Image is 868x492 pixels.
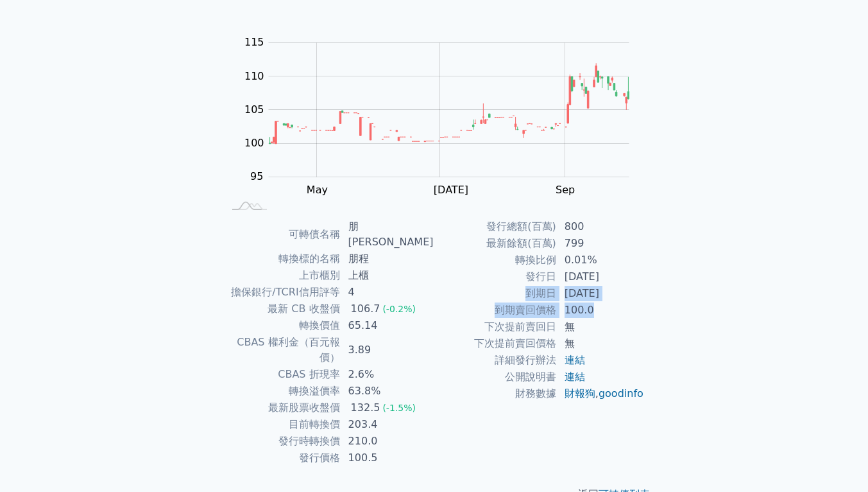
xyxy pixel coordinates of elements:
tspan: 100 [244,137,264,149]
tspan: Sep [556,184,575,196]
td: 65.14 [341,317,434,334]
td: 到期賣回價格 [434,302,557,319]
td: 轉換溢價率 [224,383,341,400]
td: 800 [557,218,645,235]
td: 210.0 [341,433,434,450]
td: 可轉債名稱 [224,218,341,250]
td: 詳細發行辦法 [434,352,557,369]
td: 上櫃 [341,267,434,284]
div: 132.5 [348,400,383,416]
a: 連結 [565,371,585,383]
td: 最新餘額(百萬) [434,235,557,252]
td: 朋[PERSON_NAME] [341,218,434,250]
tspan: 115 [244,36,264,48]
td: 轉換標的名稱 [224,250,341,267]
td: 100.5 [341,450,434,466]
td: 擔保銀行/TCRI信用評等 [224,284,341,301]
a: 財報狗 [565,387,595,400]
td: 最新股票收盤價 [224,400,341,416]
td: 上市櫃別 [224,267,341,284]
td: 發行時轉換價 [224,433,341,450]
td: , [557,385,645,402]
g: Series [269,63,629,143]
td: CBAS 折現率 [224,366,341,383]
div: 106.7 [348,301,383,317]
td: 朋程 [341,250,434,267]
td: 799 [557,235,645,252]
td: 下次提前賣回價格 [434,335,557,352]
tspan: 95 [250,170,263,182]
td: 發行價格 [224,450,341,466]
td: 3.89 [341,334,434,366]
td: [DATE] [557,285,645,302]
td: 100.0 [557,302,645,319]
td: 到期日 [434,285,557,302]
td: 最新 CB 收盤價 [224,301,341,317]
td: 財務數據 [434,385,557,402]
tspan: 105 [244,103,264,116]
tspan: May [307,184,328,196]
g: Chart [238,36,649,196]
td: 2.6% [341,366,434,383]
a: 連結 [565,354,585,366]
td: 無 [557,335,645,352]
tspan: 110 [244,70,264,82]
td: 下次提前賣回日 [434,319,557,335]
tspan: [DATE] [434,184,468,196]
td: 0.01% [557,252,645,268]
td: [DATE] [557,268,645,285]
td: 轉換比例 [434,252,557,268]
a: goodinfo [599,387,643,400]
td: 無 [557,319,645,335]
td: 發行總額(百萬) [434,218,557,235]
span: (-0.2%) [382,304,416,314]
td: 公開說明書 [434,369,557,385]
td: 目前轉換價 [224,416,341,433]
span: (-1.5%) [382,403,416,413]
td: 轉換價值 [224,317,341,334]
td: 203.4 [341,416,434,433]
td: 4 [341,284,434,301]
td: CBAS 權利金（百元報價） [224,334,341,366]
td: 63.8% [341,383,434,400]
td: 發行日 [434,268,557,285]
